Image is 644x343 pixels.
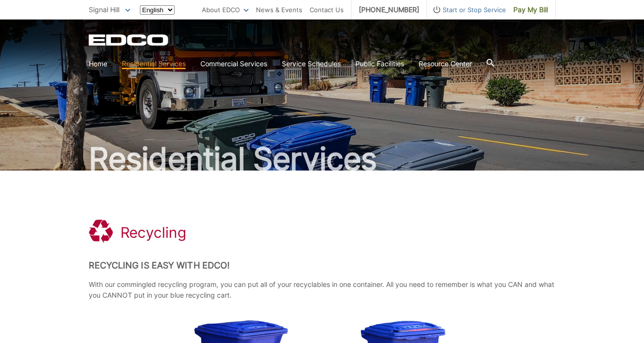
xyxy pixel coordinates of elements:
[282,58,341,69] a: Service Schedules
[140,5,175,15] select: Select a language
[202,4,249,15] a: About EDCO
[310,4,344,15] a: Contact Us
[513,4,548,15] span: Pay My Bill
[89,260,556,271] h2: Recycling is Easy with EDCO!
[89,279,556,301] p: With our commingled recycling program, you can put all of your recyclables in one container. All ...
[89,5,119,14] span: Signal Hill
[89,58,107,69] a: Home
[122,58,186,69] a: Residential Services
[120,224,186,241] h1: Recycling
[89,34,170,46] a: EDCD logo. Return to the homepage.
[419,58,472,69] a: Resource Center
[355,58,404,69] a: Public Facilities
[256,4,302,15] a: News & Events
[89,143,556,174] h2: Residential Services
[200,58,267,69] a: Commercial Services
